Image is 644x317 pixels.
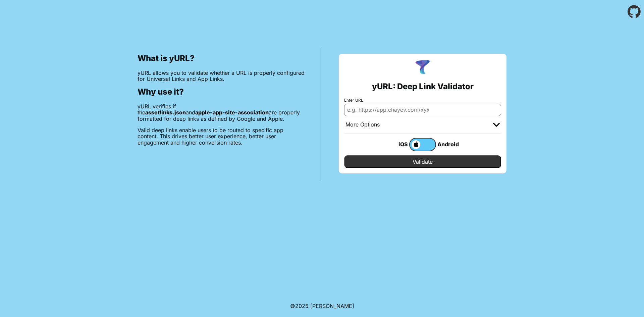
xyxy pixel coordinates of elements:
[372,82,474,91] h2: yURL: Deep Link Validator
[138,54,305,63] h2: What is yURL?
[195,109,269,116] b: apple-app-site-association
[344,98,501,103] label: Enter URL
[345,121,380,128] div: More Options
[310,303,354,309] a: Michael Ibragimchayev's Personal Site
[493,123,500,127] img: chevron
[138,103,305,122] p: yURL verifies if the and are properly formatted for deep links as defined by Google and Apple.
[145,109,186,116] b: assetlinks.json
[290,295,354,317] footer: ©
[344,155,501,168] input: Validate
[138,87,305,97] h2: Why use it?
[138,127,305,146] p: Valid deep links enable users to be routed to specific app content. This drives better user exper...
[138,70,305,82] p: yURL allows you to validate whether a URL is properly configured for Universal Links and App Links.
[436,140,463,149] div: Android
[414,59,431,76] img: yURL Logo
[295,303,309,309] span: 2025
[344,104,501,116] input: e.g. https://app.chayev.com/xyx
[382,140,409,149] div: iOS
